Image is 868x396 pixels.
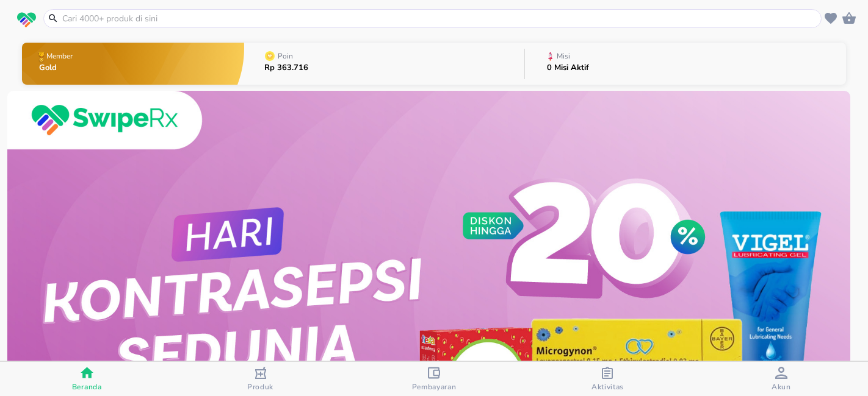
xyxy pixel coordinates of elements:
[412,382,457,392] span: Pembayaran
[72,382,102,392] span: Beranda
[244,40,524,88] button: PoinRp 363.716
[547,64,589,72] p: 0 Misi Aktif
[247,382,273,392] span: Produk
[264,64,308,72] p: Rp 363.716
[61,12,819,25] input: Cari 4000+ produk di sini
[278,52,293,60] p: Poin
[46,52,73,60] p: Member
[347,362,521,396] button: Pembayaran
[557,52,570,60] p: Misi
[17,12,36,28] img: logo_swiperx_s.bd005f3b.svg
[521,362,694,396] button: Aktivitas
[695,362,868,396] button: Akun
[591,382,624,392] span: Aktivitas
[173,362,347,396] button: Produk
[772,382,791,392] span: Akun
[22,40,244,88] button: MemberGold
[525,40,846,88] button: Misi0 Misi Aktif
[39,64,75,72] p: Gold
